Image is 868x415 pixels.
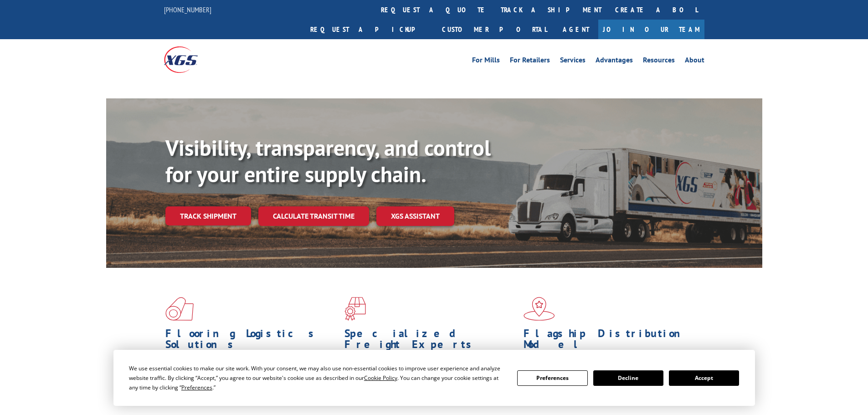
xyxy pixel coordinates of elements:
[344,328,517,354] h1: Specialized Freight Experts
[165,297,194,321] img: xgs-icon-total-supply-chain-intelligence-red
[669,370,739,386] button: Accept
[164,5,211,14] a: [PHONE_NUMBER]
[344,297,366,321] img: xgs-icon-focused-on-flooring-red
[524,297,555,321] img: xgs-icon-flagship-distribution-model-red
[165,133,491,188] b: Visibility, transparency, and control for your entire supply chain.
[517,370,587,386] button: Preferences
[554,20,598,39] a: Agent
[596,56,633,67] a: Advantages
[303,20,435,39] a: Request a pickup
[598,20,704,39] a: Join Our Team
[524,328,696,354] h1: Flagship Distribution Model
[165,328,338,354] h1: Flooring Logistics Solutions
[181,384,212,391] span: Preferences
[593,370,663,386] button: Decline
[560,56,586,67] a: Services
[685,56,704,67] a: About
[376,206,454,226] a: XGS ASSISTANT
[258,206,369,226] a: Calculate transit time
[643,56,675,67] a: Resources
[510,56,550,67] a: For Retailers
[129,364,506,392] div: We use essential cookies to make our site work. With your consent, we may also use non-essential ...
[364,374,397,382] span: Cookie Policy
[435,20,554,39] a: Customer Portal
[165,206,251,225] a: Track shipment
[472,56,500,67] a: For Mills
[113,350,755,406] div: Cookie Consent Prompt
